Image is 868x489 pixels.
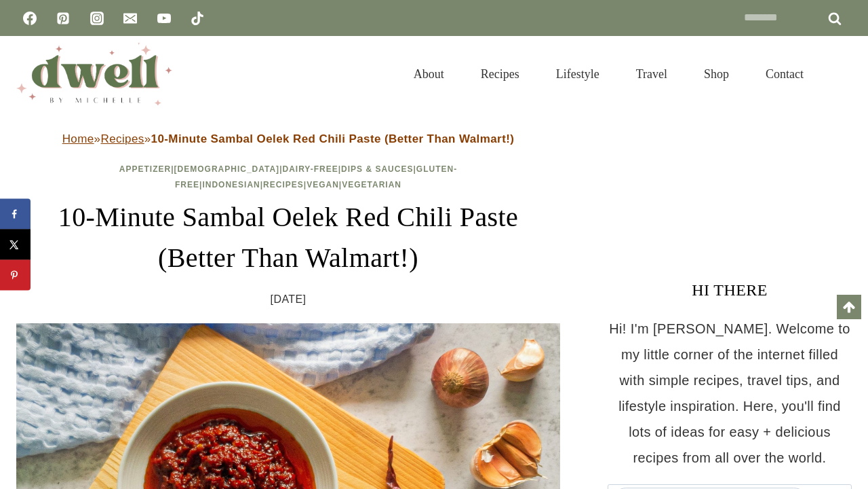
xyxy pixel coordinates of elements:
[202,180,260,189] a: Indonesian
[341,164,413,174] a: Dips & Sauces
[119,164,171,174] a: Appetizer
[462,50,538,98] a: Recipes
[618,50,686,98] a: Travel
[184,5,211,32] a: TikTok
[271,289,307,310] time: [DATE]
[342,180,401,189] a: Vegetarian
[16,197,560,278] h1: 10-Minute Sambal Oelek Red Chili Paste (Better Than Walmart!)
[151,5,178,32] a: YouTube
[117,5,144,32] a: Email
[395,50,462,98] a: About
[282,164,338,174] a: Dairy-Free
[608,316,852,471] p: Hi! I'm [PERSON_NAME]. Welcome to my little corner of the internet filled with simple recipes, tr...
[50,5,77,32] a: Pinterest
[100,132,144,145] a: Recipes
[608,278,852,302] h3: HI THERE
[16,5,43,32] a: Facebook
[837,295,861,319] a: Scroll to top
[263,180,304,189] a: Recipes
[686,50,747,98] a: Shop
[829,62,852,86] button: View Search Form
[16,43,172,105] img: DWELL by michelle
[538,50,618,98] a: Lifestyle
[307,180,339,189] a: Vegan
[395,50,822,98] nav: Primary Navigation
[62,132,94,145] a: Home
[62,132,515,145] span: » »
[174,164,280,174] a: [DEMOGRAPHIC_DATA]
[83,5,111,32] a: Instagram
[747,50,822,98] a: Contact
[119,164,457,189] span: | | | | | | | |
[151,132,515,145] strong: 10-Minute Sambal Oelek Red Chili Paste (Better Than Walmart!)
